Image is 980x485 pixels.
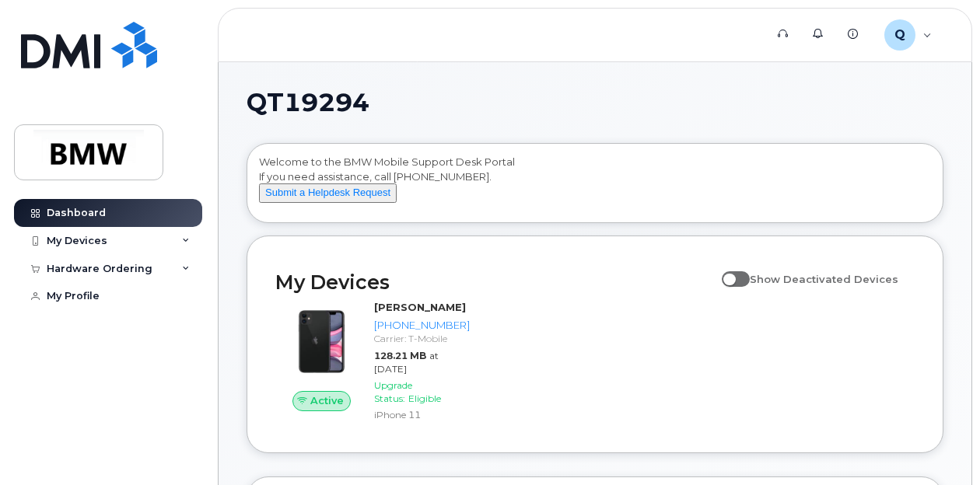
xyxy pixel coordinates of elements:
span: Upgrade Status: [374,379,412,404]
span: Show Deactivated Devices [750,273,898,285]
span: 128.21 MB [374,350,426,361]
h2: My Devices [275,270,714,294]
div: [PHONE_NUMBER] [374,318,470,333]
span: QT19294 [247,91,369,114]
input: Show Deactivated Devices [722,264,734,277]
a: Submit a Helpdesk Request [259,186,397,198]
div: iPhone 11 [374,408,470,421]
iframe: Messenger Launcher [912,417,968,473]
span: Active [310,393,344,408]
strong: [PERSON_NAME] [374,301,466,313]
button: Submit a Helpdesk Request [259,183,397,203]
a: Active[PERSON_NAME][PHONE_NUMBER]Carrier: T-Mobile128.21 MBat [DATE]Upgrade Status:EligibleiPhone 11 [275,300,476,424]
img: iPhone_11.jpg [288,308,355,375]
div: Carrier: T-Mobile [374,332,470,345]
div: Welcome to the BMW Mobile Support Desk Portal If you need assistance, call [PHONE_NUMBER]. [259,155,931,217]
span: at [DATE] [374,350,439,375]
span: Eligible [408,393,441,404]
